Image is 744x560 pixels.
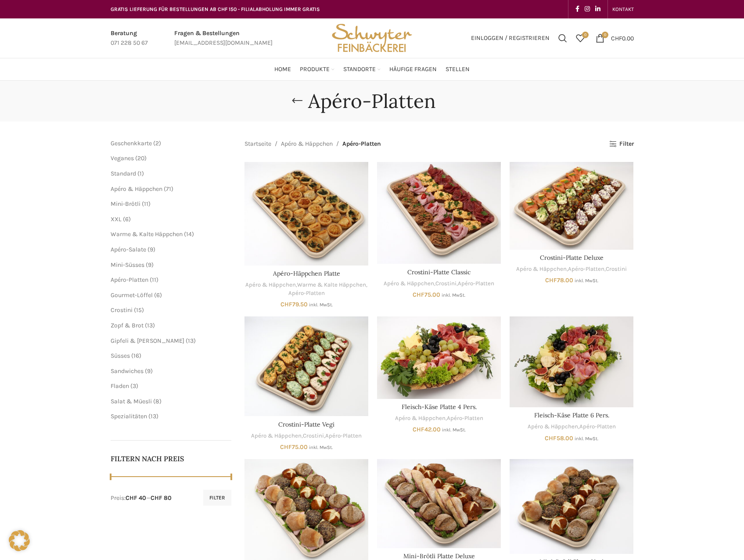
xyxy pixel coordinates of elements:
div: , [510,423,633,431]
a: Crostini-Platte Vegi [244,316,368,416]
a: Mini-Brötli [111,200,140,208]
a: Mini-Brötli Platte Deluxe [403,552,475,560]
bdi: 75.00 [280,443,308,451]
a: Zopf & Brot [111,322,144,329]
a: Apéro-Platten [288,289,325,298]
span: 9 [148,261,151,269]
a: Site logo [329,34,415,41]
span: GRATIS LIEFERUNG FÜR BESTELLUNGEN AB CHF 150 - FILIALABHOLUNG IMMER GRATIS [111,6,320,12]
small: inkl. MwSt. [575,436,598,442]
span: XXL [111,215,122,223]
a: Apéro-Häppchen Platte [244,162,368,266]
div: Meine Wunschliste [571,29,589,47]
button: Filter [203,490,231,506]
span: Standard [111,170,136,177]
a: Apéro-Häppchen Platte [273,269,340,277]
div: , , [510,265,633,273]
span: CHF [280,443,292,451]
a: 0 CHF0.00 [591,29,638,47]
span: CHF [545,276,557,284]
span: Stellen [446,65,470,74]
span: 71 [166,185,171,193]
a: Crostini [435,280,456,288]
a: Süsses [111,352,130,359]
a: Produkte [300,61,334,78]
span: 13 [151,413,156,420]
small: inkl. MwSt. [575,278,598,284]
a: Apéro-Platten [568,265,604,273]
h5: Filtern nach Preis [111,454,232,463]
span: 11 [152,276,156,284]
a: Apéro & Häppchen [384,280,434,288]
a: Mini-Brötli Platte Vegi [510,459,633,554]
a: Apéro-Platten [447,414,483,423]
small: inkl. MwSt. [309,445,333,450]
a: Spezialitäten [111,413,147,420]
span: Standorte [343,65,376,74]
a: Sandwiches [111,367,144,375]
span: 14 [186,230,192,238]
a: Apéro & Häppchen [395,414,446,423]
a: Apéro & Häppchen [245,281,296,289]
a: Geschenkkarte [111,140,152,147]
span: CHF [545,434,557,442]
span: CHF [611,34,622,42]
span: KONTAKT [612,6,634,12]
div: Suchen [554,29,571,47]
span: Fladen [111,382,129,390]
span: Einloggen / Registrieren [471,35,550,41]
a: Apéro-Platten [579,423,616,431]
span: CHF [280,301,292,308]
a: Apéro & Häppchen [111,185,162,193]
a: Infobox link [111,29,148,48]
span: CHF [413,426,424,433]
span: CHF 40 [126,494,146,502]
a: Crostini [111,306,133,314]
a: Standorte [343,61,381,78]
span: 9 [150,246,153,253]
a: Mini-Süsses [111,261,144,269]
a: Fleisch-Käse Platte 6 Pers. [510,316,633,407]
a: Home [274,61,291,78]
bdi: 78.00 [545,276,573,284]
span: 13 [188,337,194,345]
a: Linkedin social link [593,3,603,15]
div: , , [244,281,368,297]
a: Salat & Müesli [111,398,152,405]
span: Gourmet-Löffel [111,291,153,299]
span: 0 [582,32,589,38]
a: Fleisch-Käse Platte 4 Pers. [377,316,501,399]
nav: Breadcrumb [244,139,381,149]
a: Einloggen / Registrieren [467,29,554,47]
span: 11 [144,200,148,208]
a: Stellen [446,61,470,78]
span: 15 [136,306,142,314]
a: Apéro & Häppchen [528,423,578,431]
span: 1 [140,170,142,177]
bdi: 0.00 [611,34,634,42]
span: 0 [602,32,608,38]
a: Startseite [244,139,271,149]
a: Fleisch-Käse Platte 6 Pers. [534,411,609,419]
a: Warme & Kalte Häppchen [111,230,183,238]
bdi: 79.50 [280,301,308,308]
a: Gipfeli & [PERSON_NAME] [111,337,184,345]
h1: Apéro-Platten [308,90,436,113]
small: inkl. MwSt. [442,427,466,433]
a: Apéro-Platten [111,276,148,284]
a: Apéro-Platten [458,280,494,288]
a: Apéro & Häppchen [516,265,567,273]
span: Apéro-Platten [342,139,381,149]
a: Veganes [111,154,134,162]
small: inkl. MwSt. [309,302,333,308]
img: Bäckerei Schwyter [329,18,415,58]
